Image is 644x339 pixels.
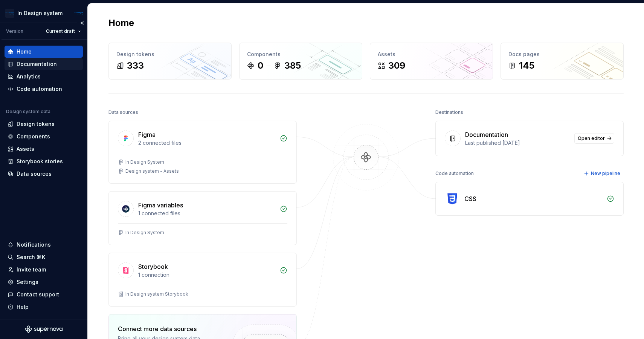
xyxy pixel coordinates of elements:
[125,291,188,297] div: In Design system Storybook
[17,133,50,140] div: Components
[5,118,83,130] a: Design tokens
[5,276,83,288] a: Settings
[108,121,297,184] a: Figma2 connected filesIn Design SystemDesign system - Assets
[435,107,463,118] div: Destinations
[284,60,301,72] div: 385
[17,241,51,248] div: Notifications
[17,278,38,286] div: Settings
[464,194,476,203] div: CSS
[5,251,83,263] button: Search ⌘K
[6,109,50,115] div: Design system data
[25,325,63,333] svg: Supernova Logo
[17,73,41,80] div: Analytics
[5,9,14,18] img: 69f8bcad-285c-4300-a638-f7ea42da48ef.png
[108,17,134,29] h2: Home
[5,288,83,301] button: Contact support
[17,120,55,128] div: Design tokens
[591,170,620,176] span: New pipeline
[17,60,57,68] div: Documentation
[108,191,297,245] a: Figma variables1 connected filesIn Design System
[388,60,405,72] div: 309
[138,130,156,139] div: Figma
[370,43,493,80] a: Assets309
[125,230,164,236] div: In Design System
[116,51,224,58] div: Design tokens
[239,43,362,80] a: Components0385
[108,253,297,307] a: Storybook1 connectionIn Design system Storybook
[465,139,570,147] div: Last published [DATE]
[127,60,144,72] div: 333
[5,168,83,180] a: Data sources
[578,135,605,141] span: Open editor
[17,303,29,311] div: Help
[17,9,63,17] div: In Design system
[108,43,232,80] a: Design tokens333
[17,253,45,261] div: Search ⌘K
[74,9,83,18] img: AFP Integra
[17,291,59,298] div: Contact support
[501,43,624,80] a: Docs pages145
[138,201,183,210] div: Figma variables
[5,130,83,143] a: Components
[508,51,616,58] div: Docs pages
[17,170,52,178] div: Data sources
[138,210,275,217] div: 1 connected files
[435,168,474,179] div: Code automation
[108,107,138,118] div: Data sources
[77,18,87,28] button: Collapse sidebar
[5,83,83,95] a: Code automation
[378,51,485,58] div: Assets
[43,26,84,37] button: Current draft
[2,5,86,21] button: In Design systemAFP Integra
[5,46,83,58] a: Home
[519,60,534,72] div: 145
[5,264,83,276] a: Invite team
[125,159,164,165] div: In Design System
[125,168,179,174] div: Design system - Assets
[5,239,83,251] button: Notifications
[138,271,275,279] div: 1 connection
[5,155,83,167] a: Storybook stories
[138,262,168,271] div: Storybook
[118,324,220,333] div: Connect more data sources
[5,143,83,155] a: Assets
[574,133,614,144] a: Open editor
[258,60,263,72] div: 0
[17,266,46,273] div: Invite team
[17,158,63,165] div: Storybook stories
[5,301,83,313] button: Help
[138,139,275,147] div: 2 connected files
[6,28,23,34] div: Version
[5,58,83,70] a: Documentation
[17,48,32,55] div: Home
[17,85,62,93] div: Code automation
[46,28,75,34] span: Current draft
[5,71,83,83] a: Analytics
[465,130,508,139] div: Documentation
[247,51,354,58] div: Components
[17,145,34,153] div: Assets
[581,168,624,179] button: New pipeline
